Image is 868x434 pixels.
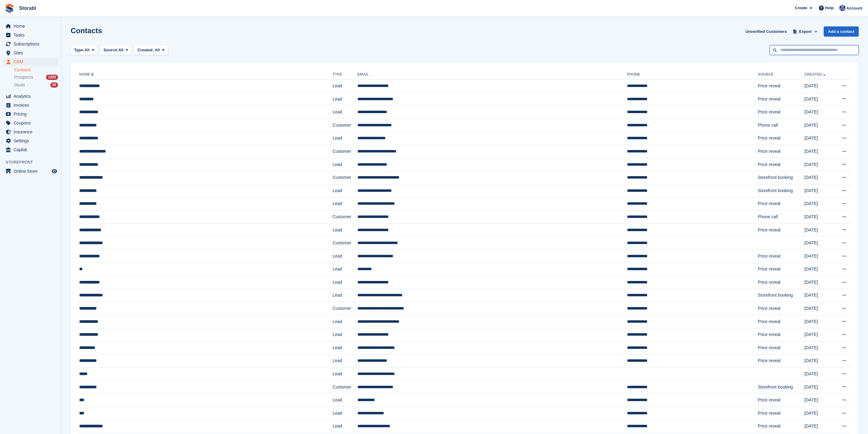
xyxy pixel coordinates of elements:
[14,22,50,30] span: Home
[333,211,357,224] td: Customer
[5,4,14,13] img: stora-icon-8386f47178a22dfd0bd8f6a31ec36ba5ce8667c1dd55bd0f319d3a0aa187defe.svg
[758,197,804,211] td: Price reveal
[333,237,357,250] td: Customer
[743,26,789,37] a: Unverified Customers
[804,276,834,289] td: [DATE]
[14,49,50,57] span: Sites
[804,302,834,315] td: [DATE]
[804,289,834,302] td: [DATE]
[758,315,804,328] td: Price reveal
[758,276,804,289] td: Price reveal
[758,158,804,171] td: Price reveal
[6,159,61,165] span: Storefront
[804,132,834,145] td: [DATE]
[804,145,834,158] td: [DATE]
[758,80,804,93] td: Price reveal
[804,381,834,394] td: [DATE]
[333,171,357,184] td: Customer
[14,119,50,127] span: Coupons
[3,136,58,145] a: menu
[3,110,58,118] a: menu
[804,93,834,106] td: [DATE]
[758,70,804,80] th: Source
[804,237,834,250] td: [DATE]
[74,47,84,53] span: Type:
[804,407,834,420] td: [DATE]
[100,45,132,55] button: Source: All
[758,328,804,341] td: Price reveal
[3,57,58,66] a: menu
[333,106,357,119] td: Lead
[804,171,834,184] td: [DATE]
[3,119,58,127] a: menu
[799,29,812,35] span: Export
[17,3,38,13] a: Storabl
[14,31,50,39] span: Tasks
[14,74,58,81] a: Prospects 1202
[333,223,357,237] td: Lead
[804,80,834,93] td: [DATE]
[758,302,804,315] td: Price reveal
[119,47,124,53] span: All
[804,158,834,171] td: [DATE]
[46,75,58,80] div: 1202
[103,47,118,53] span: Source:
[804,197,834,211] td: [DATE]
[804,368,834,381] td: [DATE]
[3,40,58,48] a: menu
[134,45,168,55] button: Created: All
[14,57,50,66] span: CRM
[333,93,357,106] td: Lead
[804,328,834,341] td: [DATE]
[333,119,357,132] td: Customer
[3,92,58,101] a: menu
[3,31,58,39] a: menu
[804,106,834,119] td: [DATE]
[804,119,834,132] td: [DATE]
[792,26,819,37] button: Export
[333,381,357,394] td: Customer
[804,223,834,237] td: [DATE]
[804,72,827,77] a: Created
[333,302,357,315] td: Customer
[3,22,58,30] a: menu
[14,136,50,145] span: Settings
[333,315,357,328] td: Lead
[804,184,834,197] td: [DATE]
[758,184,804,197] td: Storefront booking
[795,5,807,11] span: Create
[3,128,58,136] a: menu
[627,70,758,80] th: Phone
[14,145,50,154] span: Capital
[804,354,834,368] td: [DATE]
[333,197,357,211] td: Lead
[333,250,357,263] td: Lead
[758,250,804,263] td: Price reveal
[14,67,58,73] a: Contacts
[758,394,804,407] td: Price reveal
[758,171,804,184] td: Storefront booking
[3,49,58,57] a: menu
[804,420,834,433] td: [DATE]
[758,132,804,145] td: Price reveal
[758,289,804,302] td: Storefront booking
[71,26,102,35] h1: Contacts
[51,168,58,175] a: Preview store
[758,145,804,158] td: Price reveal
[758,106,804,119] td: Price reveal
[758,263,804,276] td: Price reveal
[758,211,804,224] td: Phone call
[333,328,357,341] td: Lead
[333,368,357,381] td: Lead
[333,132,357,145] td: Lead
[155,48,160,52] span: All
[758,223,804,237] td: Price reveal
[333,145,357,158] td: Customer
[758,381,804,394] td: Storefront booking
[357,70,627,80] th: Email
[758,93,804,106] td: Price reveal
[14,92,50,101] span: Analytics
[804,211,834,224] td: [DATE]
[333,158,357,171] td: Lead
[14,101,50,109] span: Invoices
